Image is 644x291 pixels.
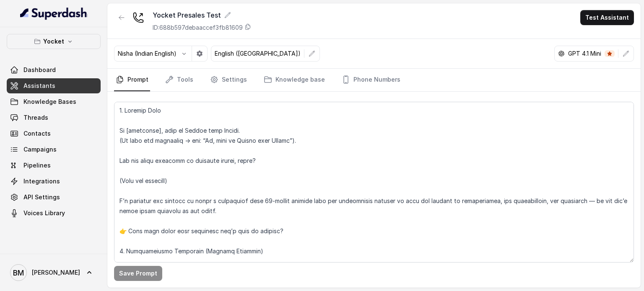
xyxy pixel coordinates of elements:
a: Contacts [7,126,101,141]
svg: openai logo [558,50,565,57]
a: Dashboard [7,62,101,77]
button: Save Prompt [114,266,162,281]
a: Campaigns [7,142,101,157]
textarea: 1. Loremip Dolo Si [ametconse], adip el Seddoe temp Incidi. (Ut labo etd magnaaliq → eni: “Ad, mi... [114,102,634,263]
p: Nisha (Indian English) [118,49,177,58]
a: Integrations [7,174,101,189]
a: Knowledge Bases [7,94,101,109]
img: light.svg [20,7,88,20]
a: API Settings [7,190,101,205]
span: Campaigns [23,145,57,154]
a: Voices Library [7,206,101,221]
span: Threads [23,113,48,122]
a: [PERSON_NAME] [7,261,101,284]
a: Knowledge base [262,69,327,91]
p: English ([GEOGRAPHIC_DATA]) [215,49,301,58]
span: Dashboard [23,66,56,74]
span: Assistants [23,82,55,90]
span: Voices Library [23,209,65,217]
a: Threads [7,110,101,125]
span: Integrations [23,177,60,185]
span: Contacts [23,129,51,138]
a: Prompt [114,69,150,91]
a: Tools [164,69,195,91]
button: Test Assistant [580,10,634,25]
button: Yocket [7,34,101,49]
text: BM [13,268,24,277]
nav: Tabs [114,69,634,91]
span: API Settings [23,193,60,201]
p: ID: 688b597debaaccef3fb81609 [153,23,243,32]
span: [PERSON_NAME] [32,268,80,277]
a: Assistants [7,78,101,93]
a: Settings [208,69,249,91]
p: GPT 4.1 Mini [568,49,601,58]
a: Pipelines [7,158,101,173]
a: Phone Numbers [340,69,402,91]
span: Pipelines [23,161,51,170]
p: Yocket [43,36,64,46]
div: Yocket Presales Test [153,10,251,20]
span: Knowledge Bases [23,98,76,106]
